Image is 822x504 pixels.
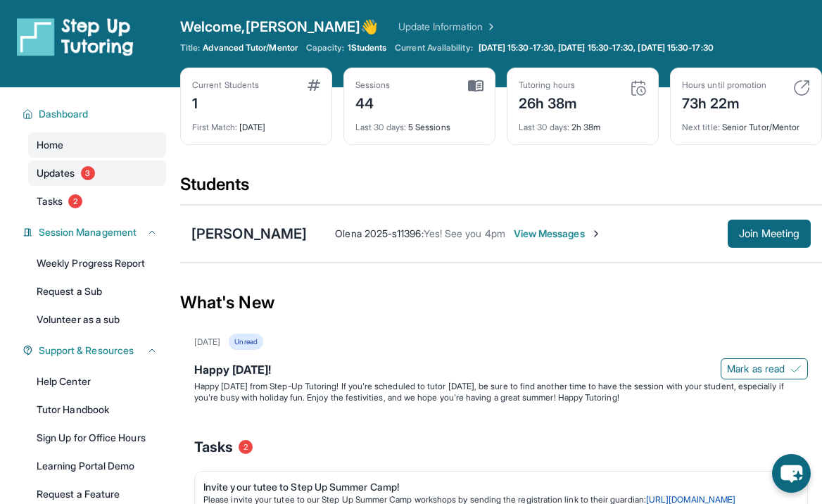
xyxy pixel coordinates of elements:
[727,362,785,376] span: Mark as read
[239,440,253,454] span: 2
[395,42,472,53] span: Current Availability:
[790,363,802,374] img: Mark as read
[39,344,134,358] span: Support & Resources
[33,107,158,121] button: Dashboard
[682,91,766,113] div: 73h 22m
[28,307,166,332] a: Volunteer as a sub
[33,225,158,239] button: Session Management
[398,20,497,34] a: Update Information
[519,113,647,133] div: 2h 38m
[28,279,166,304] a: Request a Sub
[28,369,166,394] a: Help Center
[194,336,220,348] div: [DATE]
[424,227,505,239] span: Yes! See you 4pm
[739,229,799,238] span: Join Meeting
[793,80,810,96] img: card
[192,122,237,132] span: First Match :
[590,228,602,239] img: Chevron-Right
[203,42,297,53] span: Advanced Tutor/Mentor
[37,194,63,208] span: Tasks
[335,227,423,239] span: Olena 2025-s11396 :
[28,160,166,186] a: Updates3
[192,113,320,133] div: [DATE]
[33,344,158,358] button: Support & Resources
[630,80,647,96] img: card
[39,107,89,121] span: Dashboard
[180,42,200,53] span: Title:
[355,122,406,132] span: Last 30 days :
[229,334,263,350] div: Unread
[519,91,578,113] div: 26h 38m
[721,358,808,379] button: Mark as read
[180,272,822,334] div: What's New
[355,91,391,113] div: 44
[728,220,811,248] button: Join Meeting
[772,454,811,493] button: chat-button
[479,42,714,53] span: [DATE] 15:30-17:30, [DATE] 15:30-17:30, [DATE] 15:30-17:30
[468,80,483,92] img: card
[28,251,166,276] a: Weekly Progress Report
[68,194,82,208] span: 2
[81,166,95,180] span: 3
[28,453,166,479] a: Learning Portal Demo
[355,113,483,133] div: 5 Sessions
[17,17,134,56] img: logo
[192,80,259,91] div: Current Students
[203,480,788,494] div: Invite your tutee to Step Up Summer Camp!
[194,381,808,403] p: Happy [DATE] from Step-Up Tutoring! If you're scheduled to tutor [DATE], be sure to find another ...
[39,225,137,239] span: Session Management
[483,20,497,34] img: Chevron Right
[355,80,391,91] div: Sessions
[192,91,259,113] div: 1
[37,166,75,180] span: Updates
[28,397,166,422] a: Tutor Handbook
[194,361,808,381] div: Happy [DATE]!
[682,113,810,133] div: Senior Tutor/Mentor
[519,122,569,132] span: Last 30 days :
[180,173,822,204] div: Students
[519,80,578,91] div: Tutoring hours
[682,80,766,91] div: Hours until promotion
[37,138,63,152] span: Home
[191,224,307,244] div: [PERSON_NAME]
[348,42,387,53] span: 1 Students
[180,17,379,37] span: Welcome, [PERSON_NAME] 👋
[28,189,166,214] a: Tasks2
[308,80,320,91] img: card
[476,42,716,53] a: [DATE] 15:30-17:30, [DATE] 15:30-17:30, [DATE] 15:30-17:30
[194,437,233,457] span: Tasks
[28,425,166,451] a: Sign Up for Office Hours
[306,42,345,53] span: Capacity:
[514,227,602,241] span: View Messages
[682,122,720,132] span: Next title :
[28,132,166,158] a: Home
